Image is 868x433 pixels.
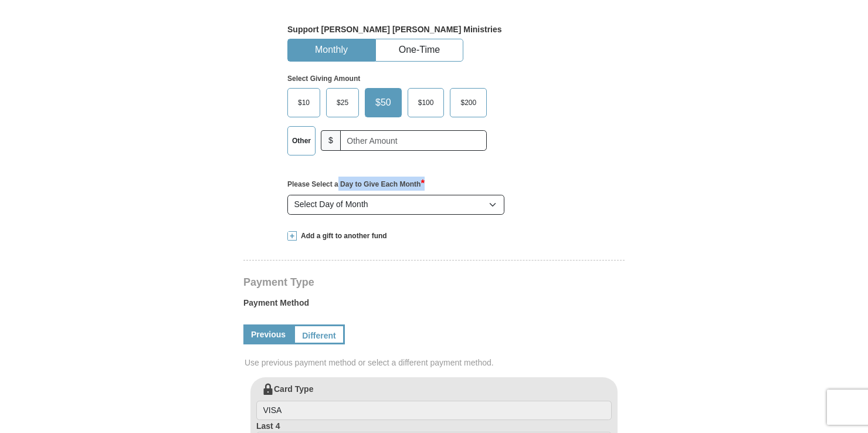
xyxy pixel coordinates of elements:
[369,94,397,111] span: $50
[245,357,626,368] span: Use previous payment method or select a different payment method.
[256,401,612,421] input: Card Type
[288,127,315,155] label: Other
[288,39,375,61] button: Monthly
[243,278,625,287] h4: Payment Type
[287,25,581,35] h5: Support [PERSON_NAME] [PERSON_NAME] Ministries
[297,231,387,241] span: Add a gift to another fund
[321,130,341,151] span: $
[287,75,360,83] strong: Select Giving Amount
[256,383,612,421] label: Card Type
[376,39,463,61] button: One-Time
[412,94,440,111] span: $100
[243,297,625,314] label: Payment Method
[293,324,345,344] a: Different
[292,94,316,111] span: $10
[287,180,425,188] strong: Please Select a Day to Give Each Month
[243,324,293,344] a: Previous
[331,94,354,111] span: $25
[340,130,487,151] input: Other Amount
[455,94,482,111] span: $200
